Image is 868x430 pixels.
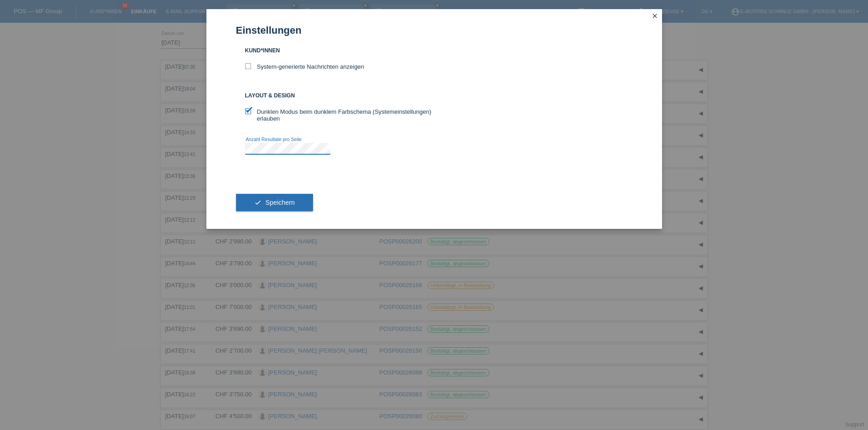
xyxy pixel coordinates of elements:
h3: Kund*innen [245,47,434,54]
a: close [649,11,661,22]
button: check Speichern [236,194,313,211]
i: close [651,12,658,20]
label: System-generierte Nachrichten anzeigen [245,63,365,70]
span: Speichern [265,199,294,206]
label: Dunklen Modus beim dunklem Farbschema (Systemeinstellungen) erlauben [245,108,434,122]
h3: Layout & Design [245,92,434,99]
h1: Einstellungen [236,25,632,36]
i: check [254,199,262,206]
